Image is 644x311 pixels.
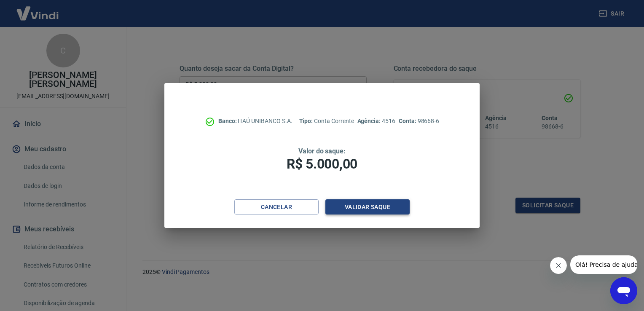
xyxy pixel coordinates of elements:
p: 4516 [357,117,395,126]
p: ITAÚ UNIBANCO S.A. [218,117,292,126]
span: Olá! Precisa de ajuda? [5,6,71,13]
button: Cancelar [234,199,319,215]
iframe: Fechar mensagem [550,257,567,274]
span: Agência: [357,118,382,124]
span: Conta: [399,118,418,124]
p: Conta Corrente [299,117,354,126]
p: 98668-6 [399,117,439,126]
iframe: Mensagem da empresa [570,255,637,274]
span: Banco: [218,118,238,124]
button: Validar saque [325,199,410,215]
span: R$ 5.000,00 [287,156,357,172]
iframe: Botão para abrir a janela de mensagens [610,277,637,304]
span: Tipo: [299,118,314,124]
span: Valor do saque: [298,147,346,155]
